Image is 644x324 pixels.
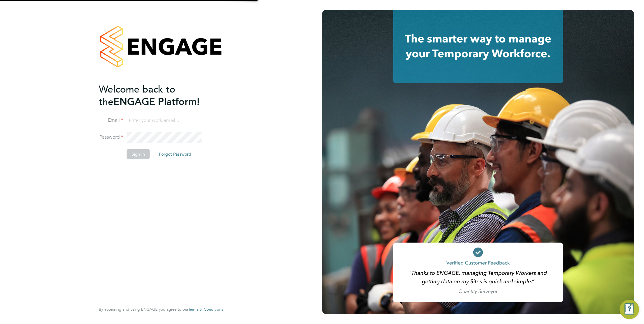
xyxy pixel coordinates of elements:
a: Terms & Conditions [188,307,223,312]
span: Welcome back to the [99,83,175,108]
input: Enter your work email... [127,115,202,126]
label: Password [99,134,123,140]
button: Sign In [127,149,150,159]
button: Engage Resource Center [620,300,639,319]
h2: ENGAGE Platform! [99,83,217,108]
label: Email [99,117,123,123]
span: By accessing and using ENGAGE you agree to our [99,307,223,312]
button: Forgot Password [154,149,196,159]
span: Terms & Conditions [188,307,223,312]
